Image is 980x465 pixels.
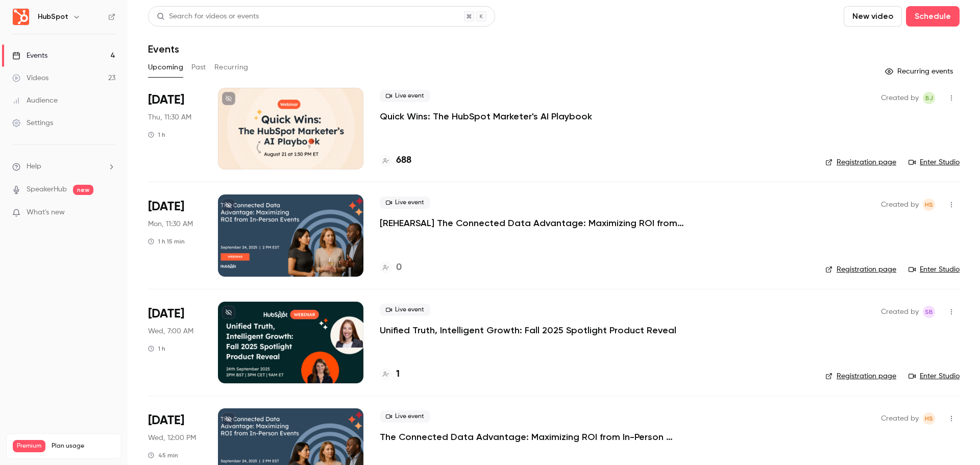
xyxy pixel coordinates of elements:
h1: Events [148,43,179,55]
span: Plan usage [52,442,115,450]
a: 1 [380,368,400,381]
a: SpeakerHub [27,184,67,195]
img: HubSpot [13,9,29,25]
div: Events [12,51,47,61]
div: Aug 21 Thu, 12:30 PM (America/Chicago) [148,88,202,169]
a: Enter Studio [909,371,960,381]
span: new [73,185,93,195]
a: [REHEARSAL] The Connected Data Advantage: Maximizing ROI from In-Person Events [380,217,686,229]
a: Quick Wins: The HubSpot Marketer's AI Playbook [380,110,592,123]
span: [DATE] [148,306,184,322]
span: Bailey Jarriel [923,92,935,104]
span: Created by [881,199,919,211]
a: Enter Studio [909,264,960,275]
span: BJ [925,92,933,104]
div: 1 h [148,131,165,139]
a: 0 [380,261,402,275]
span: [DATE] [148,412,184,429]
span: What's new [27,207,65,218]
div: Sep 24 Wed, 2:00 PM (Europe/London) [148,302,202,383]
a: Registration page [825,264,896,275]
a: 688 [380,154,411,167]
span: Wed, 12:00 PM [148,433,196,443]
span: Live event [380,304,430,316]
iframe: Noticeable Trigger [103,208,115,217]
button: Schedule [906,6,960,27]
span: Created by [881,412,919,425]
a: The Connected Data Advantage: Maximizing ROI from In-Person Events [380,431,686,443]
span: Heather Smyth [923,199,935,211]
h4: 688 [396,154,411,167]
div: 45 min [148,451,178,459]
span: Created by [881,92,919,104]
span: [DATE] [148,199,184,215]
span: HS [925,412,933,425]
div: Audience [12,95,58,106]
span: HS [925,199,933,211]
span: Mon, 11:30 AM [148,219,193,229]
a: Unified Truth, Intelligent Growth: Fall 2025 Spotlight Product Reveal [380,324,676,336]
div: Videos [12,73,48,83]
button: Upcoming [148,59,183,76]
span: Heather Smyth [923,412,935,425]
div: Search for videos or events [157,11,259,22]
span: SB [925,306,933,318]
span: [DATE] [148,92,184,108]
button: Recurring events [880,63,960,80]
a: Enter Studio [909,157,960,167]
div: 1 h [148,345,165,353]
div: 1 h 15 min [148,237,185,246]
li: help-dropdown-opener [12,161,115,172]
div: Settings [12,118,53,128]
span: Wed, 7:00 AM [148,326,193,336]
a: Registration page [825,157,896,167]
span: Thu, 11:30 AM [148,112,191,123]
span: Help [27,161,41,172]
h4: 1 [396,368,400,381]
button: Recurring [214,59,249,76]
button: New video [844,6,902,27]
span: Live event [380,90,430,102]
span: Live event [380,410,430,423]
span: Created by [881,306,919,318]
span: Live event [380,197,430,209]
a: Registration page [825,371,896,381]
span: Premium [13,440,45,452]
h4: 0 [396,261,402,275]
div: Sep 15 Mon, 11:30 AM (America/Denver) [148,194,202,276]
span: Sharan Bansal [923,306,935,318]
h6: HubSpot [38,12,68,22]
button: Past [191,59,206,76]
